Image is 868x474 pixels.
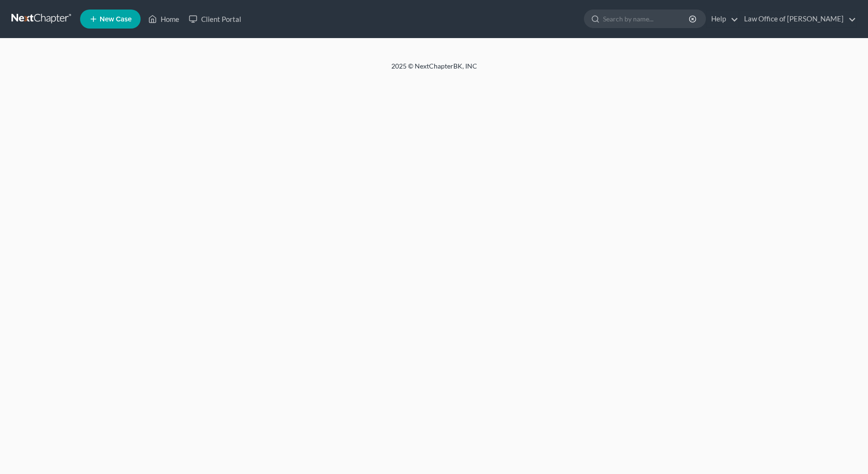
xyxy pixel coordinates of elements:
a: Help [706,10,738,28]
div: 2025 © NextChapterBK, INC [163,61,706,79]
input: Search by name... [603,10,690,28]
a: Home [143,10,184,28]
a: Client Portal [184,10,246,28]
span: New Case [100,16,132,23]
a: Law Office of [PERSON_NAME] [739,10,856,28]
